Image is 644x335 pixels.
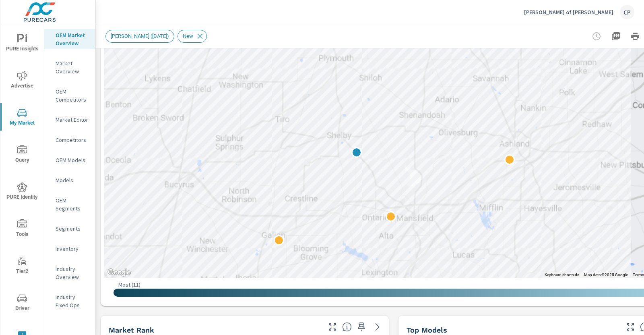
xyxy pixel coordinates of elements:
div: Inventory [44,243,95,255]
p: [PERSON_NAME] of [PERSON_NAME] [524,8,613,16]
div: CP [620,5,634,19]
p: Market Overview [56,59,89,75]
a: See more details in report [371,320,384,333]
div: Competitors [44,134,95,146]
button: Make Fullscreen [624,320,637,333]
div: Market Editor [44,114,95,126]
span: [PERSON_NAME] ([DATE]) [106,33,174,39]
div: OEM Segments [44,194,95,214]
button: Keyboard shortcuts [545,272,579,278]
a: Terms (opens in new tab) [633,273,644,277]
p: Most ( 11 ) [118,281,140,288]
p: Market Editor [56,116,89,124]
p: OEM Competitors [56,87,89,104]
p: Models [56,176,89,184]
p: Competitors [56,136,89,144]
p: Industry Overview [56,265,89,281]
span: PURE Insights [3,34,41,54]
span: Save this to your personalized report [355,320,368,333]
span: PURE Identity [3,182,41,202]
p: OEM Models [56,156,89,164]
h5: Market Rank [109,326,154,334]
span: Query [3,145,41,165]
a: Open this area in Google Maps (opens a new window) [106,267,132,278]
button: "Export Report to PDF" [608,28,624,44]
div: OEM Market Overview [44,29,95,49]
span: Driver [3,293,41,313]
div: Market Overview [44,57,95,77]
h5: Top Models [407,326,447,334]
div: Industry Fixed Ops [44,291,95,311]
p: Industry Fixed Ops [56,293,89,309]
span: New [178,33,198,39]
span: Tier2 [3,256,41,276]
button: Print Report [627,28,643,44]
div: OEM Models [44,154,95,166]
div: New [178,30,207,43]
p: OEM Market Overview [56,31,89,47]
span: Tools [3,219,41,239]
div: OEM Competitors [44,85,95,106]
div: Segments [44,223,95,235]
p: Inventory [56,245,89,253]
span: Advertise [3,71,41,91]
div: Industry Overview [44,263,95,283]
img: Google [106,267,132,278]
span: My Market [3,108,41,128]
p: Segments [56,225,89,233]
p: OEM Segments [56,196,89,212]
button: Make Fullscreen [326,320,339,333]
span: Map data ©2025 Google [584,273,628,277]
div: Models [44,174,95,186]
span: Market Rank shows you how you rank, in terms of sales, to other dealerships in your market. “Mark... [342,322,352,332]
